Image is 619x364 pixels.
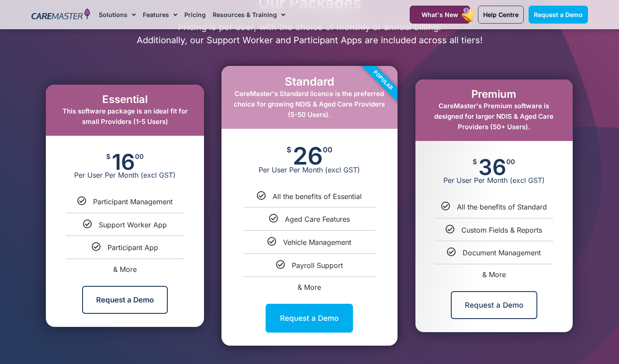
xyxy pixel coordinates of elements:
span: 00 [323,146,332,154]
span: CareMaster's Premium software is designed for larger NDIS & Aged Care Providers (50+ Users). [434,102,553,131]
h2: Standard [230,75,388,88]
span: Support Worker App [99,220,167,229]
span: Custom Fields & Reports [461,226,542,234]
span: Help Centre [483,11,519,18]
span: Per User Per Month (excl GST) [415,176,573,185]
a: Request a Demo [529,6,588,24]
span: $ [106,153,111,160]
span: & More [113,265,137,274]
span: $ [473,158,477,165]
span: Payroll Support [292,261,343,270]
img: CareMaster Logo [31,8,90,21]
span: & More [297,283,321,292]
span: Per User Per Month (excl GST) [221,165,397,174]
span: $ [287,146,291,154]
span: All the benefits of Standard [457,203,547,211]
span: This software package is an ideal fit for small Providers (1-5 Users) [62,107,188,126]
span: Participant Management [93,197,173,206]
span: Per User Per Month (excl GST) [46,171,204,179]
a: Request a Demo [451,291,537,319]
span: & More [482,270,506,279]
span: 26 [293,146,323,165]
span: Document Management [463,248,541,257]
span: Request a Demo [534,11,583,18]
span: CareMaster's Standard licence is the preferred choice for growing NDIS & Aged Care Providers (5-5... [234,89,385,119]
h2: Premium [424,88,564,101]
a: What's New [410,6,470,24]
span: Aged Care Features [285,215,350,223]
a: Request a Demo [266,304,353,333]
p: Pricing is per user, with the choice of monthly or annual billing. Additionally, our Support Work... [33,21,586,47]
span: All the benefits of Essential [273,192,362,201]
a: Request a Demo [82,286,168,314]
span: Vehicle Management [283,238,351,247]
div: Popular [333,31,432,130]
span: What's New [422,11,458,18]
span: 00 [506,158,515,165]
span: 16 [112,153,135,171]
h2: Essential [55,93,195,106]
span: 00 [135,153,144,160]
a: Help Centre [478,6,524,24]
span: Participant App [107,243,158,252]
span: 36 [478,158,506,176]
